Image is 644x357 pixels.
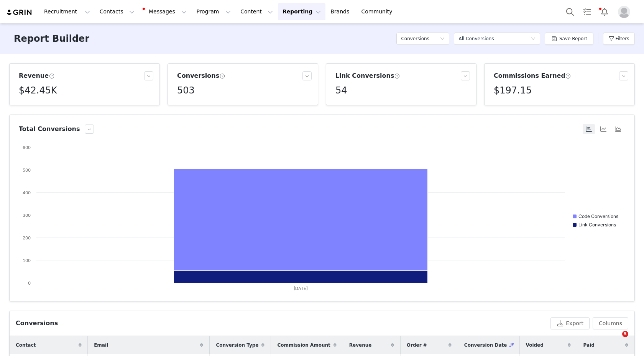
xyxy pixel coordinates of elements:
[622,331,628,337] span: 5
[464,342,507,349] span: Conversion Date
[23,213,31,218] text: 300
[578,213,618,219] text: Code Conversions
[23,145,31,150] text: 600
[16,319,58,328] div: Conversions
[349,342,372,349] span: Revenue
[23,190,31,195] text: 400
[278,3,325,20] button: Reporting
[16,342,36,349] span: Contact
[236,3,278,20] button: Content
[613,6,638,18] button: Profile
[23,235,31,241] text: 200
[578,222,616,228] text: Link Conversions
[23,167,31,173] text: 500
[618,6,630,18] img: placeholder-profile.jpg
[177,84,195,97] h5: 503
[526,342,544,349] span: Voided
[603,33,635,45] button: Filters
[19,71,54,80] h3: Revenue
[562,3,578,20] button: Search
[593,317,628,329] button: Columns
[494,84,532,97] h5: $197.15
[6,9,33,16] img: grin logo
[606,331,625,349] iframe: Intercom live chat
[294,286,308,291] text: [DATE]
[326,3,356,20] a: Brands
[596,3,613,20] button: Notifications
[192,3,235,20] button: Program
[19,84,57,97] h5: $42.45K
[407,342,427,349] span: Order #
[357,3,401,20] a: Community
[19,124,80,134] h3: Total Conversions
[531,36,536,42] i: icon: down
[216,342,258,349] span: Conversion Type
[550,317,590,329] button: Export
[277,342,330,349] span: Commission Amount
[39,3,95,20] button: Recruitment
[177,71,225,80] h3: Conversions
[14,32,89,46] h3: Report Builder
[335,71,400,80] h3: Link Conversions
[583,342,595,349] span: Paid
[28,280,31,286] text: 0
[440,36,445,42] i: icon: down
[579,3,596,20] a: Tasks
[545,33,593,45] button: Save Report
[401,33,429,44] h5: Conversions
[23,258,31,263] text: 100
[140,3,191,20] button: Messages
[335,84,347,97] h5: 54
[95,3,139,20] button: Contacts
[458,33,494,44] div: All Conversions
[494,71,571,80] h3: Commissions Earned
[94,342,108,349] span: Email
